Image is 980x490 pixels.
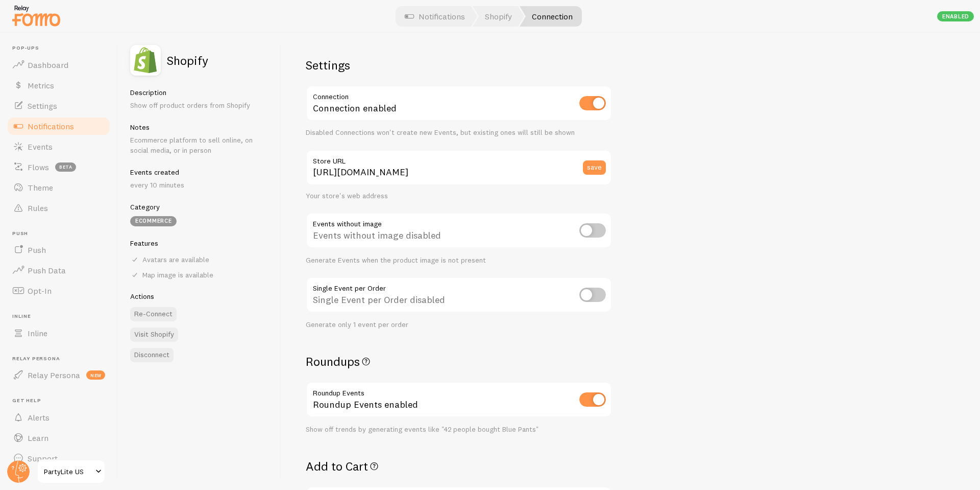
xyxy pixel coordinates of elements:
span: Events [28,142,53,152]
span: Notifications [28,121,74,131]
h5: Actions [130,292,268,301]
span: new [86,370,105,380]
span: Push [28,245,46,255]
div: Events without image disabled [306,213,612,250]
a: Metrics [6,75,111,96]
img: fomo_icons_shopify.svg [130,45,161,76]
button: Disconnect [130,348,174,362]
h2: Roundups [306,354,612,369]
span: Support [28,453,58,463]
a: Theme [6,177,111,198]
div: Show off trends by generating events like "42 people bought Blue Pants" [306,425,612,434]
p: Ecommerce platform to sell online, on social media, or in person [130,135,268,155]
div: Single Event per Order disabled [306,277,612,314]
span: Inline [28,328,47,338]
span: Alerts [28,412,50,423]
a: Settings [6,96,111,116]
span: Relay Persona [28,370,80,380]
div: eCommerce [130,216,177,226]
span: Learn [28,433,48,443]
a: Dashboard [6,55,111,75]
span: PartyLite US [44,465,92,478]
div: Map image is available [130,270,268,279]
span: Push [12,230,111,237]
span: Rules [28,203,48,213]
span: Theme [28,182,53,193]
div: Your store's web address [306,192,612,201]
a: Inline [6,323,111,343]
span: Opt-In [28,286,52,296]
span: Flows [28,162,49,172]
img: fomo-relay-logo-orange.svg [11,3,62,29]
a: Opt-In [6,281,111,301]
a: Rules [6,198,111,218]
h5: Category [130,202,268,212]
span: Inline [12,313,111,320]
span: Get Help [12,398,111,404]
span: Pop-ups [12,45,111,52]
div: Disabled Connections won't create new Events, but existing ones will still be shown [306,128,612,137]
p: Show off product orders from Shopify [130,100,268,110]
a: Push [6,240,111,260]
a: Learn [6,428,111,448]
p: every 10 minutes [130,180,268,190]
span: Push Data [28,265,66,275]
a: Visit Shopify [130,328,178,342]
span: Settings [28,101,57,111]
a: Relay Persona new [6,365,111,385]
a: Notifications [6,116,111,136]
div: Generate only 1 event per order [306,320,612,330]
a: Flows beta [6,157,111,177]
div: Generate Events when the product image is not present [306,256,612,265]
span: Relay Persona [12,356,111,362]
span: beta [55,162,76,172]
h2: Add to Cart [306,458,612,474]
div: Connection enabled [306,85,612,123]
a: Events [6,136,111,157]
a: Alerts [6,407,111,428]
h5: Description [130,88,268,97]
span: Dashboard [28,60,68,70]
h2: Shopify [167,54,208,66]
h2: Settings [306,57,612,73]
h5: Notes [130,123,268,132]
div: Avatars are available [130,255,268,264]
h5: Features [130,239,268,248]
button: save [583,160,606,175]
a: Support [6,448,111,469]
a: PartyLite US [37,459,106,484]
span: Metrics [28,80,54,90]
label: Store URL [306,150,612,167]
a: Push Data [6,260,111,281]
h5: Events created [130,168,268,177]
button: Re-Connect [130,307,177,321]
div: Roundup Events enabled [306,382,612,419]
